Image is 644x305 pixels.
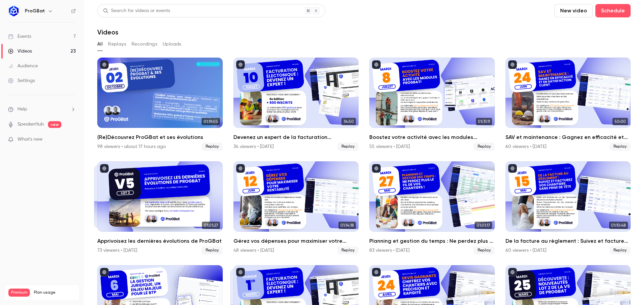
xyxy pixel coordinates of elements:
div: Videos [8,48,32,55]
li: SAV et maintenance : Gagnez en efficacité et en satisfaction client [505,58,631,151]
span: Help [17,106,27,113]
span: 01:01:17 [475,222,492,229]
li: (Re)Découvrez ProGBat et ses évolutions [97,58,223,151]
button: Replays [108,39,126,50]
span: Plan usage [34,290,75,295]
a: 01:31:11Boostez votre activité avec les modules ProGBat !55 viewers • [DATE]Replay [369,58,495,151]
button: published [236,60,245,69]
li: Planning et gestion du temps : Ne perdez plus le fil de vos chantiers ! [369,161,495,254]
a: 01:14:18Gérez vos dépenses pour maximiser votre rentabilité48 viewers • [DATE]Replay [233,161,359,254]
a: 01:01:2701:01:27Apprivoisez les dernières évolutions de ProGBat73 viewers • [DATE]Replay [97,161,223,254]
li: De la facture au règlement : Suivez et facturez vos chantiers sans prise de tête [505,161,631,254]
div: 73 viewers • [DATE] [97,247,137,254]
button: published [508,268,517,277]
span: new [48,121,61,128]
div: 60 viewers • [DATE] [505,143,546,150]
a: 34:50Devenez un expert de la facturation électronique 🚀34 viewers • [DATE]Replay [233,58,359,151]
img: ProGBat [8,6,19,16]
h6: ProGBat [25,8,45,14]
span: Replay [474,143,495,151]
button: published [100,268,109,277]
div: 83 viewers • [DATE] [369,247,410,254]
span: What's new [17,136,43,143]
button: Schedule [595,4,631,17]
h2: SAV et maintenance : Gagnez en efficacité et en satisfaction client [505,133,631,141]
span: Replay [609,143,631,151]
div: 98 viewers • about 17 hours ago [97,143,166,150]
button: published [100,60,109,69]
li: Boostez votre activité avec les modules ProGBat ! [369,58,495,151]
h2: Apprivoisez les dernières évolutions de ProGBat [97,237,223,245]
button: published [508,164,517,173]
span: 01:14:18 [338,222,356,229]
button: published [236,164,245,173]
div: Audience [8,63,38,69]
button: published [100,164,109,173]
span: Replay [202,143,223,151]
div: 48 viewers • [DATE] [233,247,274,254]
a: 01:19:05(Re)Découvrez ProGBat et ses évolutions98 viewers • about 17 hours agoReplay [97,58,223,151]
h2: De la facture au règlement : Suivez et facturez vos chantiers sans prise de tête [505,237,631,245]
div: 60 viewers • [DATE] [505,247,546,254]
button: published [372,164,381,173]
span: Premium [8,289,30,297]
span: Replay [609,246,631,254]
span: 01:31:11 [476,118,492,125]
a: SpeakerHub [17,121,44,128]
a: 01:01:17Planning et gestion du temps : Ne perdez plus le fil de vos chantiers !83 viewers • [DATE... [369,161,495,254]
li: Devenez un expert de la facturation électronique 🚀 [233,58,359,151]
button: New video [554,4,593,17]
button: published [236,268,245,277]
span: 50:00 [612,118,628,125]
h2: (Re)Découvrez ProGBat et ses évolutions [97,133,223,141]
div: Events [8,33,31,40]
a: 50:00SAV et maintenance : Gagnez en efficacité et en satisfaction client60 viewers • [DATE]Replay [505,58,631,151]
span: 01:10:48 [609,222,628,229]
h1: Videos [97,28,118,36]
span: Replay [474,246,495,254]
li: help-dropdown-opener [8,106,76,113]
iframe: Noticeable Trigger [68,137,76,143]
button: published [508,60,517,69]
span: Replay [202,246,223,254]
h2: Gérez vos dépenses pour maximiser votre rentabilité [233,237,359,245]
li: Apprivoisez les dernières évolutions de ProGBat [97,161,223,254]
button: published [372,268,381,277]
a: 01:10:48De la facture au règlement : Suivez et facturez vos chantiers sans prise de tête60 viewer... [505,161,631,254]
span: Replay [337,143,359,151]
h2: Boostez votre activité avec les modules ProGBat ! [369,133,495,141]
span: 01:01:27 [202,222,220,229]
span: 01:19:05 [202,118,220,125]
section: Videos [97,4,631,301]
button: published [372,60,381,69]
span: 34:50 [341,118,356,125]
div: Search for videos or events [103,7,170,14]
li: Gérez vos dépenses pour maximiser votre rentabilité [233,161,359,254]
div: 34 viewers • [DATE] [233,143,274,150]
div: 55 viewers • [DATE] [369,143,410,150]
button: All [97,39,103,50]
span: Replay [337,246,359,254]
button: Uploads [163,39,181,50]
div: Settings [8,77,35,84]
h2: Devenez un expert de la facturation électronique 🚀 [233,133,359,141]
h2: Planning et gestion du temps : Ne perdez plus le fil de vos chantiers ! [369,237,495,245]
button: Recordings [131,39,157,50]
